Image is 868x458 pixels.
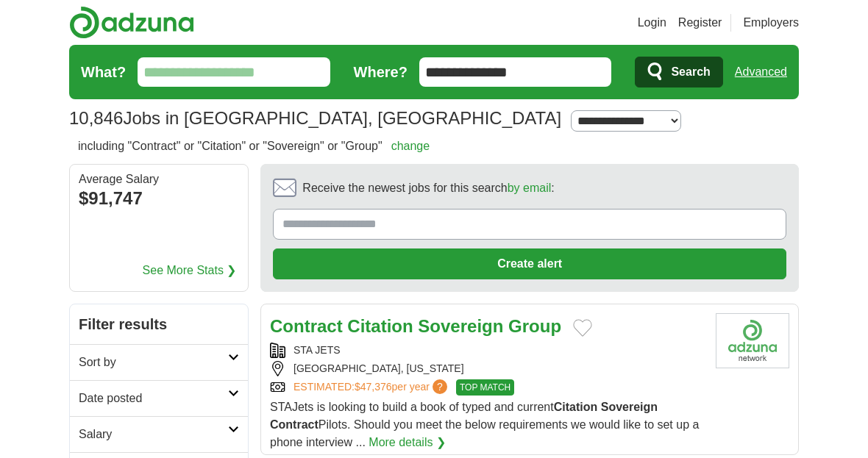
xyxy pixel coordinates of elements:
a: change [391,140,430,152]
h2: Salary [79,426,228,443]
h2: including "Contract" or "Citation" or "Sovereign" or "Group" [78,137,430,155]
a: See More Stats ❯ [143,262,237,279]
span: Receive the newest jobs for this search : [302,179,554,197]
span: 10,846 [69,105,123,132]
label: What? [81,61,126,83]
h2: Filter results [70,304,248,344]
h1: Jobs in [GEOGRAPHIC_DATA], [GEOGRAPHIC_DATA] [69,108,561,128]
span: Search [671,57,710,87]
span: STAJets is looking to build a book of typed and current Pilots. Should you meet the below require... [270,401,699,448]
button: Search [635,57,722,87]
strong: Citation [554,401,598,413]
strong: Citation [347,316,413,336]
span: TOP MATCH [456,379,514,396]
a: by email [508,182,552,194]
button: Create alert [273,248,786,279]
span: $47,376 [355,381,392,393]
a: More details ❯ [369,434,446,451]
h2: Date posted [79,390,228,407]
h2: Sort by [79,354,228,371]
div: $91,747 [79,185,239,212]
div: [GEOGRAPHIC_DATA], [US_STATE] [270,361,704,376]
a: Register [678,14,722,32]
a: ESTIMATED:$47,376per year? [294,379,450,396]
a: Date posted [70,380,248,416]
strong: Sovereign [418,316,503,336]
strong: Contract [270,316,343,336]
a: Sort by [70,344,248,380]
button: Add to favorite jobs [573,319,592,337]
div: STA JETS [270,343,704,358]
img: Company logo [716,313,789,368]
div: Average Salary [79,173,239,185]
a: Contract Citation Sovereign Group [270,316,561,336]
strong: Sovereign [601,401,658,413]
a: Employers [743,14,799,32]
span: ? [433,379,447,394]
strong: Contract [270,418,319,431]
a: Advanced [735,57,787,87]
a: Salary [70,416,248,452]
img: Adzuna logo [69,6,194,39]
strong: Group [508,316,561,336]
a: Login [638,14,666,32]
label: Where? [354,61,408,83]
